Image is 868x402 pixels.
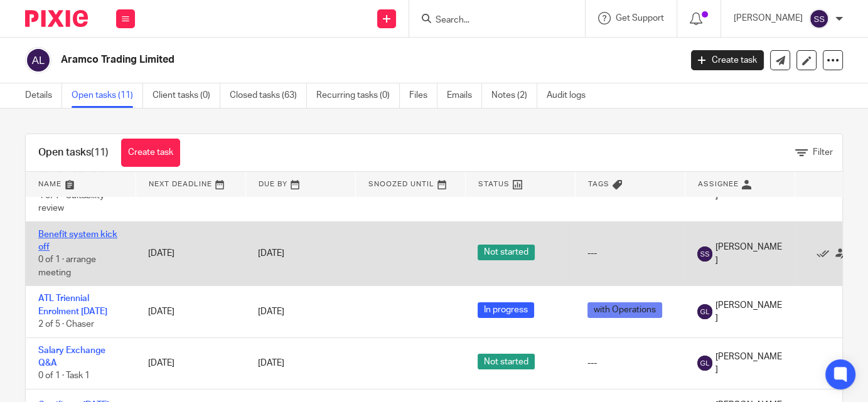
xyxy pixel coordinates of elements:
[697,246,712,262] img: svg%3E
[697,304,712,319] img: svg%3E
[478,354,535,369] span: Not started
[478,302,534,318] span: In progress
[697,356,712,371] img: svg%3E
[136,337,245,389] td: [DATE]
[691,50,764,70] a: Create task
[587,357,672,369] div: ---
[316,83,400,108] a: Recurring tasks (0)
[715,299,782,325] span: [PERSON_NAME]
[434,15,547,26] input: Search
[38,146,109,159] h1: Open tasks
[587,247,672,260] div: ---
[817,247,835,260] a: Mark as done
[38,320,94,329] span: 2 of 5 · Chaser
[491,83,537,108] a: Notes (2)
[61,53,550,66] h2: Aramco Trading Limited
[478,181,510,188] span: Status
[715,241,782,267] span: [PERSON_NAME]
[91,147,109,157] span: (11)
[368,181,434,188] span: Snoozed Until
[587,302,662,318] span: with Operations
[72,83,143,108] a: Open tasks (11)
[38,230,117,251] a: Benefit system kick off
[547,83,595,108] a: Audit logs
[25,47,51,73] img: svg%3E
[258,359,284,368] span: [DATE]
[258,250,284,258] span: [DATE]
[230,83,307,108] a: Closed tasks (63)
[813,148,833,157] span: Filter
[478,245,535,260] span: Not started
[25,83,62,108] a: Details
[258,307,284,316] span: [DATE]
[136,221,245,286] td: [DATE]
[734,12,803,24] p: [PERSON_NAME]
[38,372,90,381] span: 0 of 1 · Task 1
[136,286,245,337] td: [DATE]
[25,10,88,27] img: Pixie
[38,256,96,278] span: 0 of 1 · arrange meeting
[588,181,609,188] span: Tags
[616,14,664,23] span: Get Support
[153,83,220,108] a: Client tasks (0)
[447,83,482,108] a: Emails
[409,83,437,108] a: Files
[809,9,829,29] img: svg%3E
[38,346,105,368] a: Salary Exchange Q&A
[38,294,107,315] a: ATL Triennial Enrolment [DATE]
[121,139,180,167] a: Create task
[715,351,782,376] span: [PERSON_NAME]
